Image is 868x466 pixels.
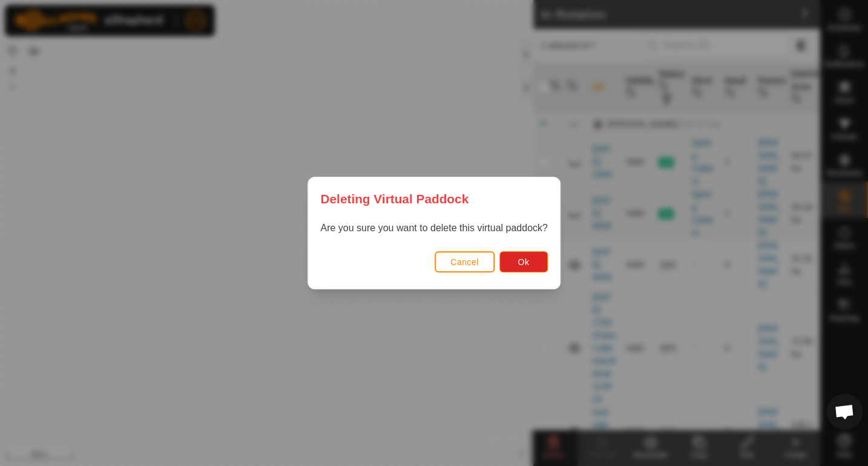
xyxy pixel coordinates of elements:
[320,189,469,208] span: Deleting Virtual Paddock
[320,221,547,235] p: Are you sure you want to delete this virtual paddock?
[826,393,863,430] div: Open chat
[435,251,495,272] button: Cancel
[518,257,529,267] span: Ok
[450,257,479,267] span: Cancel
[499,251,548,272] button: Ok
